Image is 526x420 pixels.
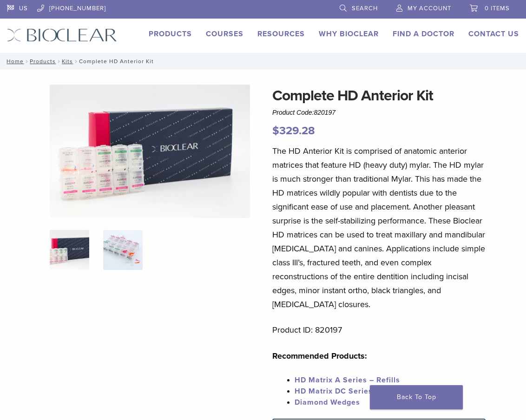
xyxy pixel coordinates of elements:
a: Products [149,29,192,39]
img: IMG_8088 (1) [50,85,250,218]
span: / [24,59,30,64]
a: HD Matrix A Series – Refills [295,375,400,385]
span: My Account [408,5,451,12]
a: Contact Us [468,29,519,39]
bdi: 329.28 [272,124,315,138]
span: Product Code: [272,109,335,116]
span: 0 items [485,5,510,12]
img: Bioclear [7,28,117,42]
span: 820197 [314,109,335,116]
a: Products [30,58,56,65]
span: $ [272,124,279,138]
p: Product ID: 820197 [272,323,486,337]
span: / [73,59,79,64]
a: Home [4,58,24,65]
p: The HD Anterior Kit is comprised of anatomic anterior matrices that feature HD (heavy duty) mylar... [272,144,486,311]
span: Search [352,5,378,12]
a: Resources [257,29,305,39]
a: Find A Doctor [393,29,454,39]
a: Why Bioclear [319,29,379,39]
a: HD Matrix DC Series – Refills [295,387,406,396]
a: Diamond Wedges [295,398,360,407]
img: Complete HD Anterior Kit - Image 2 [103,230,143,269]
a: Kits [62,58,73,65]
a: Back To Top [370,385,463,409]
strong: Recommended Products: [272,351,367,361]
img: IMG_8088-1-324x324.jpg [50,230,89,269]
a: Courses [206,29,243,39]
span: / [56,59,62,64]
h1: Complete HD Anterior Kit [272,85,486,107]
